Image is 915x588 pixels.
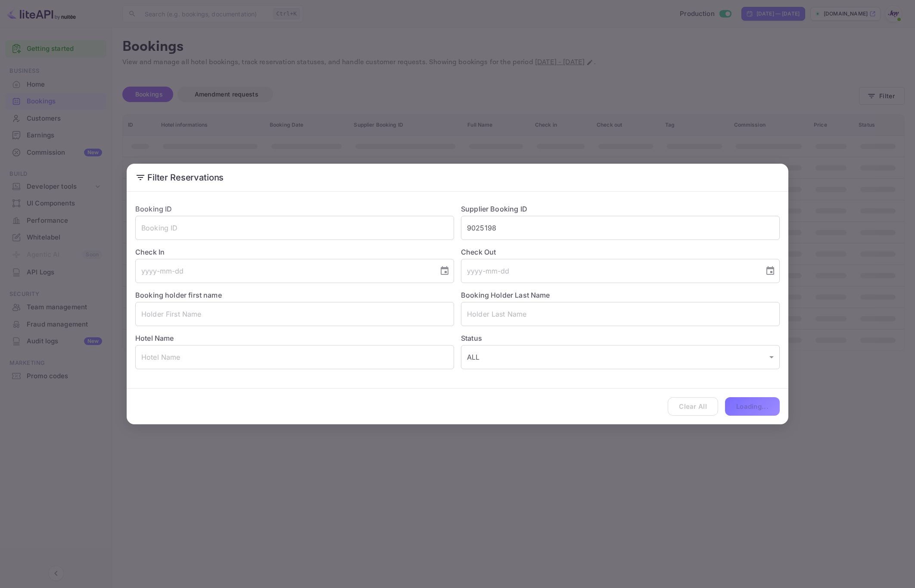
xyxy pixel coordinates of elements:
[461,291,550,299] label: Booking Holder Last Name
[127,164,788,191] h2: Filter Reservations
[461,216,780,240] input: Supplier Booking ID
[135,334,174,342] label: Hotel Name
[461,259,758,283] input: yyyy-mm-dd
[135,247,454,257] label: Check In
[135,259,433,283] input: yyyy-mm-dd
[461,302,780,326] input: Holder Last Name
[762,262,779,280] button: Choose date
[461,333,780,343] label: Status
[135,205,172,213] label: Booking ID
[135,216,454,240] input: Booking ID
[436,262,453,280] button: Choose date
[135,345,454,369] input: Hotel Name
[461,247,780,257] label: Check Out
[135,302,454,326] input: Holder First Name
[135,291,222,299] label: Booking holder first name
[461,205,527,213] label: Supplier Booking ID
[461,345,780,369] div: ALL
